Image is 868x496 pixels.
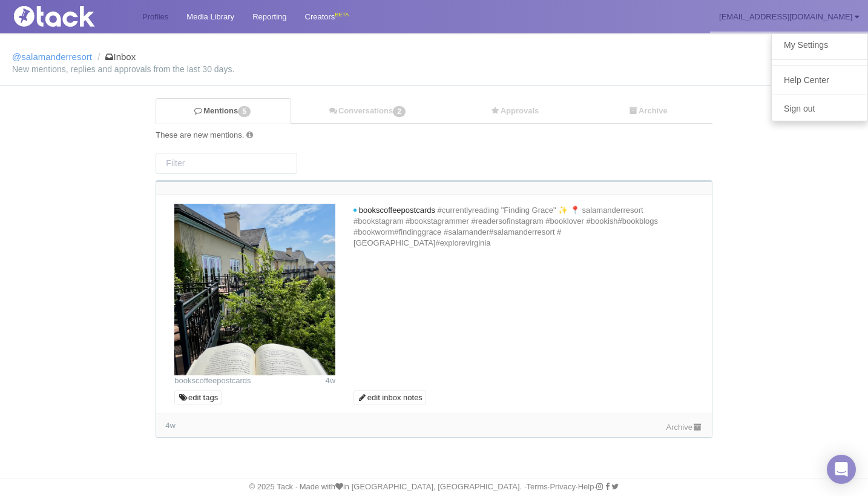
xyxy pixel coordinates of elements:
[165,421,176,430] time: Latest comment: 2025-07-26 16:56 UTC
[359,206,435,215] span: bookscoffeepostcards
[156,130,712,141] div: These are new mentions.
[353,206,658,247] span: #currentlyreadi̇ng "Finding Grace" ✨ 📍 salamanderresort #bookstagram #bookstagrammer #readersofin...
[12,65,856,73] small: New mentions, replies and approvals from the last 30 days.
[174,204,335,375] img: Image may contain: book, publication, suburb, architecture, building, housing, cityscape, urban, ...
[156,98,291,124] a: Mentions5
[174,390,222,405] a: edit tags
[772,101,867,117] a: Sign out
[666,423,703,432] a: Archive
[12,52,92,62] a: @salamanderresort
[550,482,576,491] a: Privacy
[156,153,297,174] input: Filter
[335,8,349,21] div: BETA
[827,455,856,484] div: Open Intercom Messenger
[325,375,335,386] time: Posted: 2025-07-26 16:55 UTC
[526,482,547,491] a: Terms
[325,376,335,385] span: 4w
[291,99,446,124] a: Conversations2
[94,52,136,62] li: Inbox
[772,72,867,89] a: Help Center
[238,106,251,117] span: 5
[446,99,584,124] a: Approvals
[578,482,594,491] a: Help
[353,390,426,405] a: edit inbox notes
[393,106,406,117] span: 2
[174,376,251,385] a: bookscoffeepostcards
[772,37,867,53] a: My Settings
[353,209,357,212] i: new
[9,6,130,27] img: Tack
[584,99,712,124] a: Archive
[3,481,865,492] div: © 2025 Tack · Made with in [GEOGRAPHIC_DATA], [GEOGRAPHIC_DATA]. · · · ·
[165,421,176,430] span: 4w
